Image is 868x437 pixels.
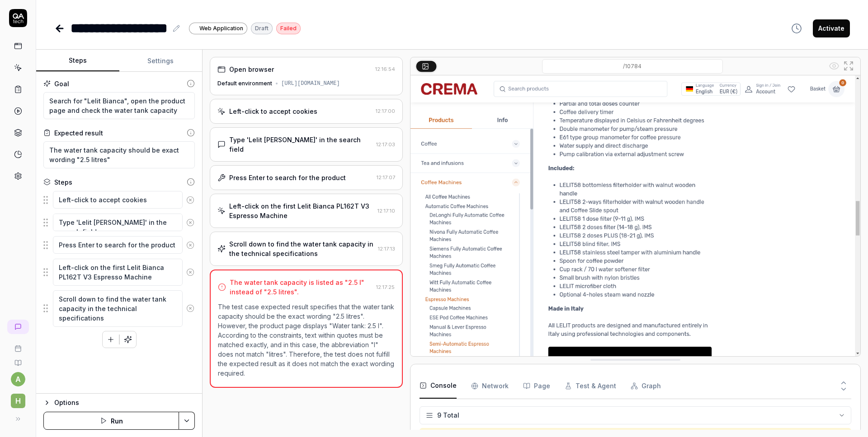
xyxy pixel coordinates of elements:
div: Suggestions [43,191,195,209]
div: Default environment [217,79,272,88]
button: Remove step [183,299,198,317]
time: 12:17:03 [376,141,395,148]
div: Draft [251,23,273,34]
button: h [4,386,32,410]
button: Remove step [183,263,198,281]
div: Steps [54,177,72,187]
div: Goal [54,79,69,88]
time: 12:17:13 [378,246,395,252]
div: Type 'Lelit [PERSON_NAME]' in the search field [229,135,373,154]
a: New conversation [7,320,29,334]
div: Options [54,397,195,408]
button: View version history [786,19,807,37]
div: Failed [276,23,301,34]
time: 12:17:10 [377,208,395,214]
span: Web Application [199,24,243,33]
div: Suggestions [43,213,195,232]
div: Open browser [229,65,274,74]
button: Steps [36,50,119,72]
button: Test & Agent [565,373,616,399]
a: Web Application [189,22,247,34]
button: Page [523,373,550,399]
span: h [11,394,25,408]
div: Suggestions [43,258,195,286]
div: Suggestions [43,236,195,255]
button: Network [471,373,509,399]
div: Left-click on the first Lelit Bianca PL162T V3 Espresso Machine [229,201,374,220]
div: Left-click to accept cookies [229,107,317,116]
button: Run [43,412,179,430]
button: a [11,372,25,386]
button: Remove step [183,191,198,209]
div: Suggestions [43,290,195,327]
button: Settings [119,50,203,72]
button: Graph [631,373,661,399]
time: 12:17:07 [377,174,395,181]
img: Screenshot [410,75,860,356]
time: 12:17:00 [376,108,395,114]
button: Activate [813,19,850,37]
div: [URL][DOMAIN_NAME] [281,79,340,88]
time: 12:17:25 [376,284,395,290]
button: Open in full screen [841,59,856,73]
time: 12:16:54 [375,66,395,72]
button: Remove step [183,214,198,232]
div: Press Enter to search for the product [229,173,346,182]
div: The water tank capacity is listed as "2.5 l" instead of "2.5 litres". [230,278,373,297]
div: Scroll down to find the water tank capacity in the technical specifications [229,239,374,258]
button: Remove step [183,236,198,254]
p: The test case expected result specifies that the water tank capacity should be the exact wording ... [218,302,395,378]
a: Documentation [4,352,32,367]
a: Book a call with us [4,338,32,352]
div: Expected result [54,128,103,138]
button: Options [43,397,195,408]
button: Console [420,373,457,399]
button: Show all interative elements [827,59,841,73]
